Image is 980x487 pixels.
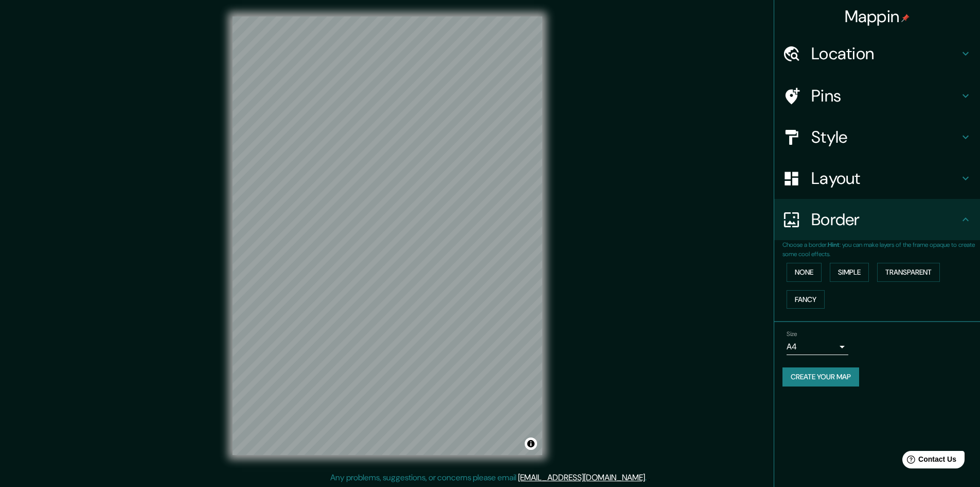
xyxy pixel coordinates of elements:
button: Simple [830,263,869,282]
h4: Layout [811,168,959,189]
label: Size [787,330,797,339]
img: pin-icon.png [901,14,910,22]
h4: Style [811,127,959,147]
h4: Pins [811,86,959,106]
a: [EMAIL_ADDRESS][DOMAIN_NAME] [518,472,645,483]
button: Transparent [877,263,940,282]
div: Layout [774,158,980,199]
div: Pins [774,75,980,116]
div: A4 [787,339,848,355]
div: Location [774,33,980,74]
h4: Location [811,43,959,64]
p: Any problems, suggestions, or concerns please email . [330,472,647,484]
h4: Border [811,209,959,230]
h4: Mappin [845,6,910,27]
button: Toggle attribution [525,438,537,450]
div: . [648,472,650,484]
p: Choose a border. : you can make layers of the frame opaque to create some cool effects. [782,240,980,259]
b: Hint [828,241,840,249]
button: Create your map [782,367,859,387]
canvas: Map [233,16,542,455]
button: None [787,263,822,282]
iframe: Help widget launcher [888,447,969,476]
div: Style [774,116,980,158]
div: Border [774,199,980,240]
button: Fancy [787,290,825,309]
div: . [647,472,648,484]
